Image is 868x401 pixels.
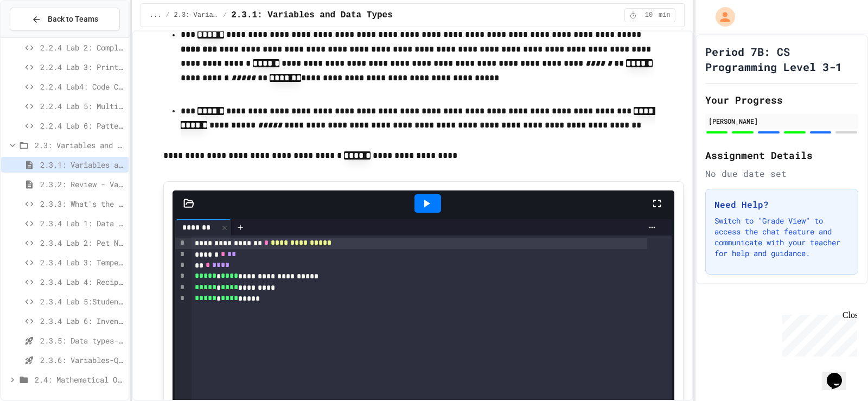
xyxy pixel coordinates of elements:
[705,92,858,107] h2: Your Progress
[231,9,393,22] span: 2.3.1: Variables and Data Types
[40,335,124,346] span: 2.3.5: Data types-Quiz
[714,215,849,259] p: Switch to "Grade View" to access the chat feature and communicate with your teacher for help and ...
[223,11,227,20] span: /
[40,61,124,73] span: 2.2.4 Lab 3: Print Statement Repair
[778,310,857,357] iframe: chat widget
[40,198,124,209] span: 2.3.3: What's the Type?
[40,237,124,249] span: 2.3.4 Lab 2: Pet Name Keeper
[150,11,162,20] span: ...
[705,167,858,180] div: No due date set
[40,42,124,53] span: 2.2.4 Lab 2: Complete the Greeting
[705,44,858,74] h1: Period 7B: CS Programming Level 3-1
[705,148,858,163] h2: Assignment Details
[165,11,169,20] span: /
[659,11,671,20] span: min
[704,4,738,29] div: My Account
[40,159,124,170] span: 2.3.1: Variables and Data Types
[40,179,124,190] span: 2.3.2: Review - Variables and Data Types
[35,374,124,385] span: 2.4: Mathematical Operators
[4,4,75,69] div: Chat with us now!Close
[709,116,855,126] div: [PERSON_NAME]
[40,81,124,92] span: 2.2.4 Lab4: Code Commentary Creator
[35,139,124,151] span: 2.3: Variables and Data Types
[822,358,857,390] iframe: chat widget
[40,315,124,327] span: 2.3.4 Lab 6: Inventory Organizer
[40,296,124,307] span: 2.3.4 Lab 5:Student ID Scanner
[10,8,120,31] button: Back to Teams
[48,14,98,25] span: Back to Teams
[714,198,849,211] h3: Need Help?
[640,11,658,20] span: 10
[174,11,219,20] span: 2.3: Variables and Data Types
[40,276,124,288] span: 2.3.4 Lab 4: Recipe Calculator
[40,100,124,112] span: 2.2.4 Lab 5: Multi-Print Message
[40,354,124,366] span: 2.3.6: Variables-Quiz
[40,218,124,229] span: 2.3.4 Lab 1: Data Mix-Up Fix
[40,257,124,268] span: 2.3.4 Lab 3: Temperature Converter
[40,120,124,131] span: 2.2.4 Lab 6: Pattern Display Challenge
